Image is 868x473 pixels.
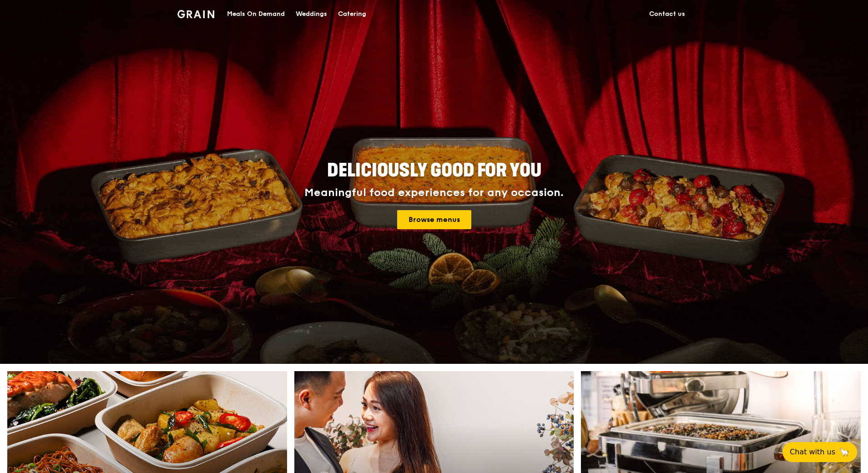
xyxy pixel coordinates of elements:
a: Browse menus [397,210,471,229]
div: Catering [338,0,366,28]
button: Chat with us🦙 [782,442,857,462]
div: Weddings [296,0,327,28]
a: Contact us [644,0,691,28]
img: Grain [177,10,214,18]
span: Chat with us [790,447,835,458]
a: Catering [333,0,372,28]
a: Weddings [290,0,333,28]
span: Deliciously good for you [327,160,541,181]
span: 🦙 [839,447,850,458]
div: Meals On Demand [227,0,285,28]
div: Meaningful food experiences for any occasion. [270,186,598,199]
